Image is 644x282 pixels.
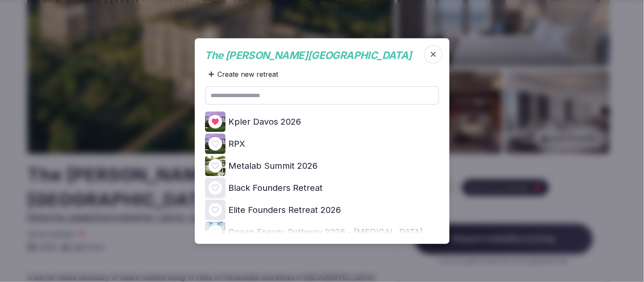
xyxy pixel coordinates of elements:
[229,116,301,128] h4: Kpler Davos 2026
[229,204,341,216] h4: Elite Founders Retreat 2026
[205,112,225,132] img: Top retreat image for the retreat: Kpler Davos 2026
[205,156,225,176] img: Top retreat image for the retreat: Metalab Summit 2026
[229,138,245,150] h4: RPX
[205,66,282,83] div: Create new retreat
[229,182,323,194] h4: Black Founders Retreat
[205,49,412,61] span: The [PERSON_NAME][GEOGRAPHIC_DATA]
[205,134,225,154] img: Top retreat image for the retreat: RPX
[229,160,318,172] h4: Metalab Summit 2026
